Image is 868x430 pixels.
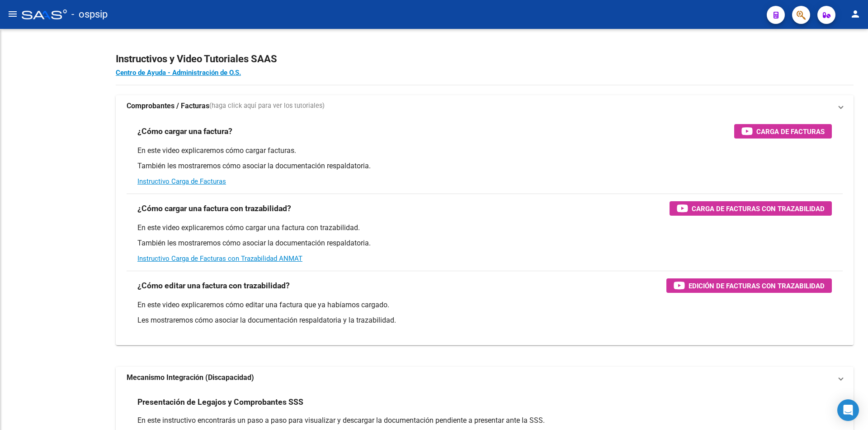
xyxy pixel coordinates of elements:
mat-icon: menu [7,9,18,19]
button: Carga de Facturas [734,124,832,139]
p: También les mostraremos cómo asociar la documentación respaldatoria. [137,161,832,171]
button: Edición de Facturas con Trazabilidad [666,278,832,293]
strong: Comprobantes / Facturas [127,101,209,111]
mat-icon: person [850,9,861,19]
a: Centro de Ayuda - Administración de O.S. [116,69,241,77]
h2: Instructivos y Video Tutoriales SAAS [116,51,854,68]
span: - ospsip [71,5,108,24]
h3: ¿Cómo cargar una factura con trazabilidad? [137,202,291,215]
span: Edición de Facturas con Trazabilidad [689,280,825,291]
a: Instructivo Carga de Facturas con Trazabilidad ANMAT [137,254,302,263]
span: Carga de Facturas [756,126,825,137]
strong: Mecanismo Integración (Discapacidad) [127,373,254,383]
p: Les mostraremos cómo asociar la documentación respaldatoria y la trazabilidad. [137,315,832,325]
p: En este instructivo encontrarás un paso a paso para visualizar y descargar la documentación pendi... [137,416,832,425]
button: Carga de Facturas con Trazabilidad [670,201,832,216]
span: (haga click aquí para ver los tutoriales) [209,101,325,111]
div: Comprobantes / Facturas(haga click aquí para ver los tutoriales) [116,117,854,345]
div: Open Intercom Messenger [837,399,859,421]
p: En este video explicaremos cómo cargar una factura con trazabilidad. [137,223,832,233]
p: En este video explicaremos cómo cargar facturas. [137,146,832,156]
h3: ¿Cómo cargar una factura? [137,125,232,138]
h3: ¿Cómo editar una factura con trazabilidad? [137,279,290,292]
mat-expansion-panel-header: Mecanismo Integración (Discapacidad) [116,367,854,388]
p: En este video explicaremos cómo editar una factura que ya habíamos cargado. [137,300,832,310]
p: También les mostraremos cómo asociar la documentación respaldatoria. [137,238,832,248]
span: Carga de Facturas con Trazabilidad [692,203,825,214]
mat-expansion-panel-header: Comprobantes / Facturas(haga click aquí para ver los tutoriales) [116,95,854,117]
a: Instructivo Carga de Facturas [137,177,226,185]
h3: Presentación de Legajos y Comprobantes SSS [137,396,303,408]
